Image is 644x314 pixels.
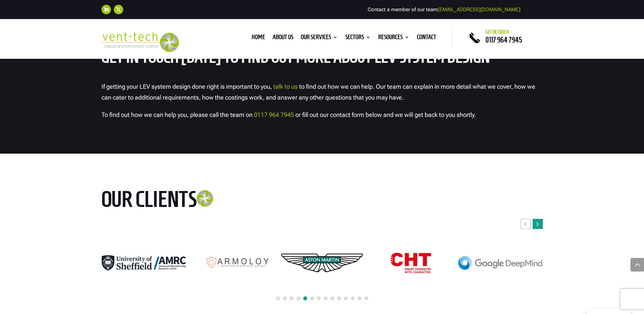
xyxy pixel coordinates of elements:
[102,255,186,271] img: AMRC
[273,83,298,90] a: talk to us
[102,81,543,109] p: If getting your LEV system design done right is important to you, to find out how we can help. Ou...
[102,32,179,52] img: 2023-09-27T08_35_16.549ZVENT-TECH---Clear-background
[391,253,431,273] img: CHT
[378,35,409,42] a: Resources
[190,252,275,274] div: 11 / 24
[458,256,542,270] img: Google_DeepMind_logo
[280,235,364,291] img: Aston Martin
[417,35,436,42] a: Contact
[458,256,542,270] div: 14 / 24
[533,219,543,229] div: Next slide
[102,188,247,214] h2: Our clients
[279,234,364,291] div: 12 / 24
[102,109,543,120] p: To find out how we can help you, please call the team on or fill out our contact form below and w...
[485,36,522,44] a: 0117 964 7945
[273,35,293,42] a: About us
[101,255,186,271] div: 10 / 24
[301,35,338,42] a: Our Services
[438,6,520,13] a: [EMAIL_ADDRESS][DOMAIN_NAME]
[191,252,275,273] img: Armoloy Logo
[368,6,520,13] span: Contact a member of our team
[252,35,265,42] a: Home
[485,29,509,35] span: Get in touch
[102,5,111,14] a: Follow on LinkedIn
[254,111,294,118] a: 0117 964 7945
[520,219,531,229] div: Previous slide
[345,35,371,42] a: Sectors
[369,252,454,274] div: 13 / 24
[114,5,123,14] a: Follow on X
